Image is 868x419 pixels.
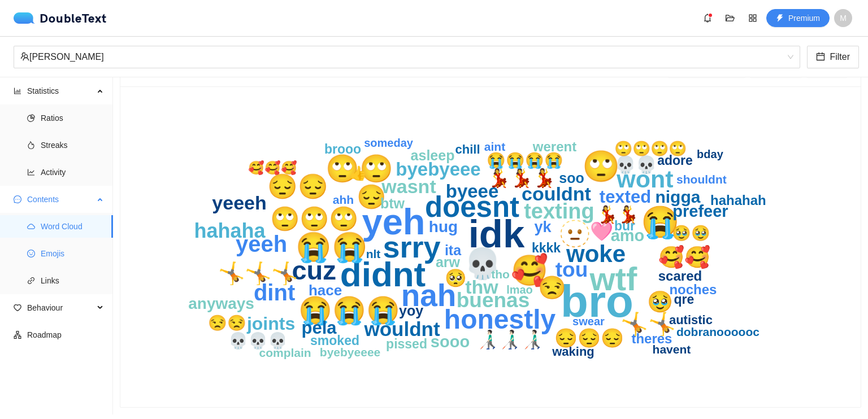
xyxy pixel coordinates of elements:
[445,268,467,289] text: 🥺
[14,331,21,339] span: apartment
[325,152,393,185] text: 🙄🙄
[436,254,461,270] text: arw
[589,260,637,297] text: wtf
[41,134,104,156] span: Streaks
[401,278,457,313] text: nah
[340,255,426,294] text: didnt
[491,268,510,281] text: tho
[776,14,784,23] span: thunderbolt
[212,192,266,213] text: yeeeh
[383,230,441,264] text: srry
[506,283,533,296] text: lmao
[476,329,544,350] text: 👨🏻‍🦯👨🏻‍🦯👨🏻‍🦯
[259,346,311,359] text: complain
[465,276,498,298] text: thw
[648,289,674,315] text: 🥹
[431,333,470,351] text: sooo
[27,222,35,230] span: cloud
[611,226,645,245] text: amo
[324,142,361,156] text: brooo
[535,219,552,235] text: yk
[228,331,288,350] text: 💀💀💀
[364,318,440,340] text: wouldnt
[444,304,556,334] text: honestly
[552,344,594,359] text: waking
[188,295,254,312] text: anyways
[532,241,561,255] text: kkkk
[41,215,104,238] span: Word Cloud
[399,303,423,318] text: yoy
[600,187,651,207] text: texted
[455,142,480,156] text: chill
[788,12,820,24] span: Premium
[657,153,693,168] text: adore
[14,304,21,312] span: heart
[840,9,847,27] span: M
[27,277,35,285] span: link
[807,46,859,68] button: calendarFilter
[698,9,717,27] button: bell
[561,276,633,326] text: bro
[411,147,455,163] text: asleep
[14,12,40,24] img: logo
[20,52,29,61] span: team
[20,46,783,68] div: [PERSON_NAME]
[429,218,458,235] text: hug
[14,195,21,203] span: message
[267,172,328,201] text: 😔😔
[14,87,21,95] span: bar-chart
[296,230,368,264] text: 😭😭
[676,173,727,186] text: shouldnt
[830,50,850,64] span: Filter
[484,140,505,153] text: aint
[766,9,830,27] button: thunderboltPremium
[816,52,825,63] span: calendar
[487,151,564,169] text: 😭😭😭😭
[445,242,462,258] text: ita
[357,183,387,211] text: 😔
[554,327,624,350] text: 😔😔😔
[744,9,762,27] button: appstore
[270,205,359,233] text: 🙄🙄🙄
[511,252,549,289] text: 🥰
[539,274,567,301] text: 😒
[425,191,519,223] text: doesnt
[350,165,367,181] text: 👍
[658,268,702,283] text: scared
[641,204,680,241] text: 😭
[597,204,640,225] text: 💃💃
[366,247,381,260] text: nlt
[464,246,502,282] text: 💀
[27,168,35,176] span: line-chart
[27,188,94,211] span: Contents
[721,9,739,27] button: folder-open
[41,269,104,292] span: Links
[532,139,576,154] text: werent
[380,195,405,211] text: btw
[744,14,761,23] span: appstore
[320,346,380,359] text: byebyeeee
[41,242,104,265] span: Emojis
[616,165,673,193] text: wont
[669,313,713,327] text: autistic
[254,280,295,305] text: dint
[20,46,793,68] span: Magdalena
[14,12,107,24] div: DoubleText
[208,313,246,332] text: 😒😒
[236,232,287,256] text: yeeh
[333,193,354,206] text: ahh
[653,343,691,356] text: havent
[457,289,530,312] text: buenas
[559,170,584,186] text: soo
[27,296,94,319] span: Behaviour
[396,159,480,180] text: byebyeee
[381,176,436,197] text: wasnt
[670,282,717,297] text: noches
[27,80,94,102] span: Statistics
[246,313,295,334] text: joints
[298,294,400,326] text: 😭😭😭
[41,107,104,129] span: Ratios
[659,245,711,270] text: 🥰🥰
[621,311,676,337] text: 🤸🤸
[710,193,766,208] text: hahahah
